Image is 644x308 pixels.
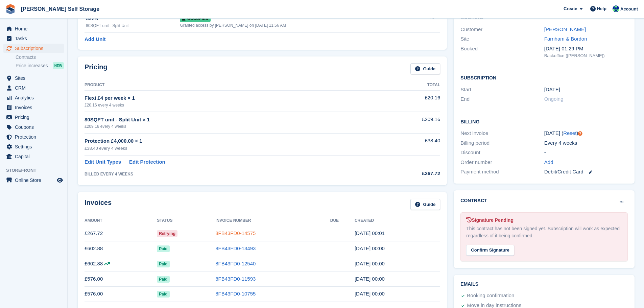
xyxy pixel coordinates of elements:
[355,276,385,282] time: 2025-06-05 23:00:48 UTC
[85,116,374,124] div: 80SQFT unit - Split Unit × 1
[180,22,409,28] div: Granted access by [PERSON_NAME] on [DATE] 11:56 AM
[355,261,385,266] time: 2025-07-03 23:00:03 UTC
[15,34,55,43] span: Tasks
[15,175,55,185] span: Online Store
[460,129,544,137] div: Next invoice
[215,276,256,282] a: 8FB43FD0-11593
[85,123,374,129] div: £209.16 every 4 weeks
[460,149,544,157] div: Discount
[3,73,64,83] a: menu
[613,5,619,12] img: Jenna Kennedy
[466,225,622,239] div: This contract has not been signed yet. Subscription will work as expected regardless of it being ...
[85,241,157,256] td: £602.88
[460,139,544,147] div: Billing period
[86,23,180,29] div: 80SQFT unit - Split Unit
[5,4,16,14] img: stora-icon-8386f47178a22dfd0bd8f6a31ec36ba5ce8667c1dd55bd0f319d3a0aa187defe.svg
[3,122,64,132] a: menu
[3,103,64,112] a: menu
[3,113,64,122] a: menu
[85,256,157,271] td: £602.88
[85,35,105,43] a: Add Unit
[215,291,256,297] a: 8FB43FD0-10755
[15,132,55,142] span: Protection
[374,90,440,112] td: £20.16
[460,35,544,43] div: Site
[3,152,64,161] a: menu
[3,24,64,33] a: menu
[3,44,64,53] a: menu
[460,86,544,94] div: Start
[85,171,374,177] div: BILLED EVERY 4 WEEKS
[374,170,440,177] div: £267.72
[85,80,374,91] th: Product
[86,15,180,23] div: 532B
[460,74,628,81] h2: Subscription
[620,6,638,13] span: Account
[85,271,157,287] td: £576.00
[3,175,64,185] a: menu
[85,226,157,241] td: £267.72
[15,93,55,102] span: Analytics
[85,215,157,226] th: Amount
[85,63,108,74] h2: Pricing
[15,103,55,112] span: Invoices
[157,291,169,298] span: Paid
[460,95,544,103] div: End
[330,215,355,226] th: Due
[544,96,564,102] span: Ongoing
[374,133,440,155] td: £38.40
[85,158,121,166] a: Edit Unit Types
[157,276,169,283] span: Paid
[410,199,440,210] a: Guide
[544,52,628,59] div: Backoffice ([PERSON_NAME])
[460,282,628,287] h2: Emails
[157,261,169,267] span: Paid
[597,5,606,12] span: Help
[15,113,55,122] span: Pricing
[85,145,374,152] div: £38.40 every 4 weeks
[157,245,169,252] span: Paid
[3,132,64,142] a: menu
[355,230,385,236] time: 2025-08-28 23:01:01 UTC
[215,245,256,251] a: 8FB43FD0-13493
[544,149,628,157] div: -
[355,291,385,297] time: 2025-05-08 23:00:10 UTC
[563,130,576,136] a: Reset
[15,44,55,53] span: Subscriptions
[466,245,514,256] div: Confirm Signature
[564,5,577,12] span: Create
[3,34,64,43] a: menu
[544,45,628,53] div: [DATE] 01:29 PM
[355,245,385,251] time: 2025-07-31 23:00:56 UTC
[544,168,628,176] div: Debit/Credit Card
[355,215,440,226] th: Created
[85,137,374,145] div: Protection £4,000.00 × 1
[53,62,64,69] div: NEW
[15,142,55,151] span: Settings
[85,94,374,102] div: Flexi £4 per week × 1
[15,152,55,161] span: Capital
[467,292,514,300] div: Booking confirmation
[374,80,440,91] th: Total
[544,139,628,147] div: Every 4 weeks
[3,142,64,151] a: menu
[466,217,622,224] div: Signature Pending
[544,36,587,42] a: Farnham & Bordon
[460,168,544,176] div: Payment method
[85,102,374,108] div: £20.16 every 4 weeks
[215,261,256,266] a: 8FB43FD0-12540
[16,54,64,61] a: Contracts
[460,159,544,166] div: Order number
[85,286,157,302] td: £576.00
[466,243,514,249] a: Confirm Signature
[410,63,440,74] a: Guide
[544,26,586,32] a: [PERSON_NAME]
[6,167,67,174] span: Storefront
[460,26,544,33] div: Customer
[215,230,256,236] a: 8FB43FD0-14575
[15,24,55,33] span: Home
[16,63,48,69] span: Price increases
[3,83,64,93] a: menu
[460,45,544,59] div: Booked
[460,197,487,204] h2: Contract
